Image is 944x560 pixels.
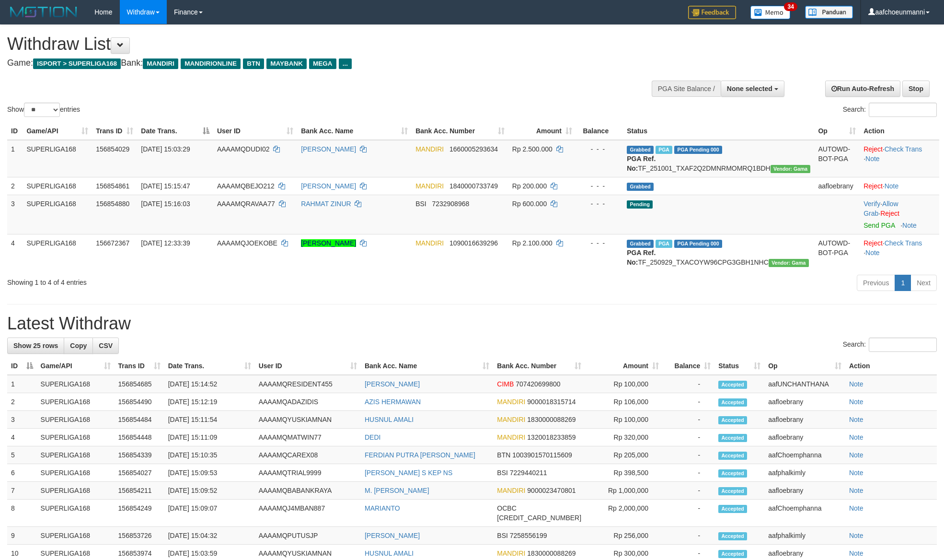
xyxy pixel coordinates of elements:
[164,446,255,464] td: [DATE] 15:10:35
[718,416,747,424] span: Accepted
[860,122,939,140] th: Action
[512,145,553,153] span: Rp 2.500.000
[849,451,863,459] a: Note
[181,58,241,69] span: MANDIRIONLINE
[497,549,525,557] span: MANDIRI
[415,200,426,208] span: BSI
[37,482,115,500] td: SUPERLIGA168
[902,81,930,97] a: Stop
[784,2,797,11] span: 34
[115,411,164,429] td: 156854484
[70,342,87,350] span: Copy
[663,357,714,375] th: Balance: activate to sort column ascending
[365,504,400,512] a: MARIANTO
[301,239,356,247] a: [PERSON_NAME]
[623,234,814,271] td: TF_250929_TXACOYW96CPG3GBH1NHC
[7,527,37,545] td: 9
[37,411,115,429] td: SUPERLIGA168
[217,145,270,153] span: AAAAMQDUDI02
[863,200,880,208] a: Verify
[880,210,899,217] a: Reject
[721,81,784,97] button: None selected
[516,380,560,388] span: Copy 707420699800 to clipboard
[301,182,356,190] a: [PERSON_NAME]
[497,514,581,522] span: Copy 693816522488 to clipboard
[13,342,58,350] span: Show 25 rows
[365,416,414,423] a: HUSNUL AMALI
[164,375,255,393] td: [DATE] 15:14:52
[860,177,939,195] td: ·
[115,429,164,446] td: 156854448
[849,504,863,512] a: Note
[718,550,747,558] span: Accepted
[365,487,429,494] a: M. [PERSON_NAME]
[718,469,747,478] span: Accepted
[7,5,80,19] img: MOTION_logo.png
[7,393,37,411] td: 2
[365,398,421,406] a: AZIS HERMAWAN
[37,500,115,527] td: SUPERLIGA168
[92,122,137,140] th: Trans ID: activate to sort column ascending
[497,380,514,388] span: CIMB
[497,451,510,459] span: BTN
[656,146,672,154] span: Marked by aafsoycanthlai
[64,338,93,354] a: Copy
[718,434,747,442] span: Accepted
[585,429,663,446] td: Rp 320,000
[37,357,115,375] th: Game/API: activate to sort column ascending
[585,500,663,527] td: Rp 2,000,000
[585,393,663,411] td: Rp 106,000
[750,6,791,19] img: Button%20Memo.svg
[623,140,814,177] td: TF_251001_TXAF2Q2DMNRMOMRQ1BDH
[688,6,736,19] img: Feedback.jpg
[137,122,213,140] th: Date Trans.: activate to sort column descending
[718,452,747,460] span: Accepted
[714,357,764,375] th: Status: activate to sort column ascending
[339,58,352,69] span: ...
[449,239,498,247] span: Copy 1090016639296 to clipboard
[580,238,619,248] div: - - -
[627,240,654,248] span: Grabbed
[627,155,656,172] b: PGA Ref. No:
[497,398,525,406] span: MANDIRI
[7,103,80,117] label: Show entries
[449,182,498,190] span: Copy 1840000733749 to clipboard
[361,357,493,375] th: Bank Acc. Name: activate to sort column ascending
[37,429,115,446] td: SUPERLIGA168
[497,532,508,539] span: BSI
[902,222,917,229] a: Note
[37,464,115,482] td: SUPERLIGA168
[115,357,164,375] th: Trans ID: activate to sort column ascending
[141,239,190,247] span: [DATE] 12:33:39
[849,549,863,557] a: Note
[512,451,572,459] span: Copy 1003901570115609 to clipboard
[863,200,898,217] a: Allow Grab
[7,482,37,500] td: 7
[764,446,845,464] td: aafChoemphanna
[141,182,190,190] span: [DATE] 15:15:47
[764,500,845,527] td: aafChoemphanna
[255,446,361,464] td: AAAAMQCAREX08
[863,222,895,229] a: Send PGA
[663,464,714,482] td: -
[845,357,937,375] th: Action
[309,58,336,69] span: MEGA
[7,375,37,393] td: 1
[585,446,663,464] td: Rp 205,000
[255,527,361,545] td: AAAAMQPUTUSJP
[164,482,255,500] td: [DATE] 15:09:52
[510,469,547,477] span: Copy 7229440211 to clipboard
[627,200,653,209] span: Pending
[814,177,860,195] td: aafloebrany
[652,81,721,97] div: PGA Site Balance /
[865,249,880,257] a: Note
[449,145,498,153] span: Copy 1660005293634 to clipboard
[7,429,37,446] td: 4
[115,375,164,393] td: 156854685
[365,380,420,388] a: [PERSON_NAME]
[623,122,814,140] th: Status
[718,487,747,495] span: Accepted
[656,240,672,248] span: Marked by aafsengchandara
[143,58,178,69] span: MANDIRI
[23,234,92,271] td: SUPERLIGA168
